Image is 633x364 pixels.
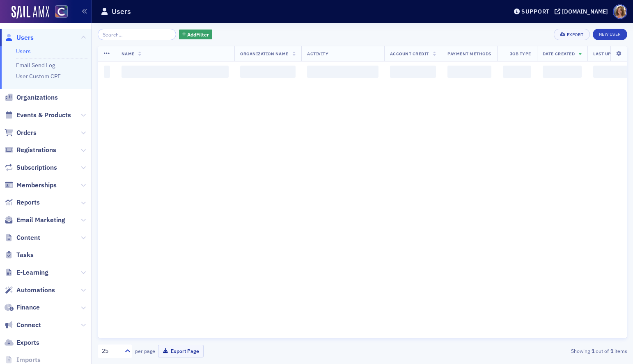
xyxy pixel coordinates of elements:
[240,66,296,78] span: ‌
[158,345,204,357] button: Export Page
[16,48,31,55] a: Users
[554,29,589,40] button: Export
[98,29,176,40] input: Search…
[16,128,37,137] span: Orders
[307,51,328,57] span: Activity
[122,66,229,78] span: ‌
[555,9,611,14] button: [DOMAIN_NAME]
[49,5,68,19] a: View Homepage
[5,216,65,225] a: Email Marketing
[5,268,48,277] a: E-Learning
[447,66,491,78] span: ‌
[187,31,209,38] span: Add Filter
[16,33,34,42] span: Users
[102,347,120,355] div: 25
[5,198,40,207] a: Reports
[16,268,48,277] span: E-Learning
[16,73,61,80] a: User Custom CPE
[5,93,58,102] a: Organizations
[179,30,213,40] button: AddFilter
[390,66,436,78] span: ‌
[5,233,40,242] a: Content
[16,338,39,347] span: Exports
[16,303,40,312] span: Finance
[16,146,56,155] span: Registrations
[5,146,56,155] a: Registrations
[307,66,378,78] span: ‌
[593,51,625,57] span: Last Updated
[122,51,135,57] span: Name
[16,181,57,190] span: Memberships
[16,216,65,225] span: Email Marketing
[567,32,584,37] div: Export
[390,51,429,57] span: Account Credit
[456,347,627,355] div: Showing out of items
[503,66,531,78] span: ‌
[5,111,71,120] a: Events & Products
[16,233,40,242] span: Content
[240,51,289,57] span: Organization Name
[543,51,575,57] span: Date Created
[5,128,37,137] a: Orders
[16,250,34,259] span: Tasks
[543,66,582,78] span: ‌
[521,8,550,15] div: Support
[16,111,71,120] span: Events & Products
[112,7,131,16] h1: Users
[16,163,57,172] span: Subscriptions
[5,181,57,190] a: Memberships
[510,51,531,57] span: Job Type
[5,250,34,259] a: Tasks
[16,61,55,69] a: Email Send Log
[590,347,596,355] strong: 1
[562,8,608,15] div: [DOMAIN_NAME]
[613,5,627,19] span: Profile
[5,286,55,295] a: Automations
[104,66,110,78] span: ‌
[593,66,633,78] span: ‌
[609,347,615,355] strong: 1
[5,33,34,42] a: Users
[16,198,40,207] span: Reports
[55,5,68,18] img: SailAMX
[11,6,49,19] img: SailAMX
[593,29,627,40] a: New User
[5,163,57,172] a: Subscriptions
[5,303,40,312] a: Finance
[16,321,41,330] span: Connect
[16,93,58,102] span: Organizations
[135,347,155,355] label: per page
[16,286,55,295] span: Automations
[5,321,41,330] a: Connect
[447,51,491,57] span: Payment Methods
[5,338,39,347] a: Exports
